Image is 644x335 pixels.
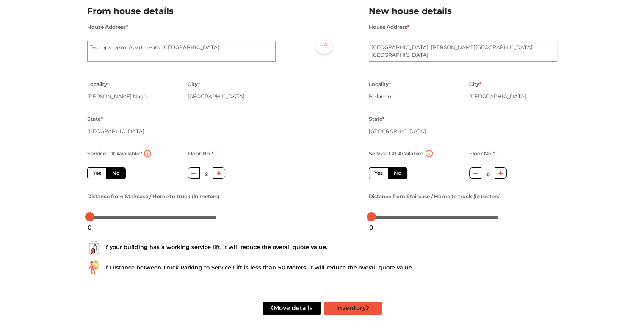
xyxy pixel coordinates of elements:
[469,79,481,90] label: City
[87,4,276,18] h2: From house details
[366,220,377,235] div: 0
[87,22,128,33] label: House Address
[106,167,126,179] label: No
[87,79,109,90] label: Locality
[188,148,213,159] label: Floor No.
[388,167,407,179] label: No
[87,241,557,254] div: If your building has a working service lift, it will reduce the overall quote value.
[87,148,142,159] label: Service Lift Available?
[324,302,382,315] button: Inventory
[87,241,101,254] img: ...
[369,148,424,159] label: Service Lift Available?
[369,4,557,18] h2: New house details
[87,114,103,125] label: State
[469,148,495,159] label: Floor No.
[369,41,557,62] textarea: [GEOGRAPHIC_DATA], [PERSON_NAME][GEOGRAPHIC_DATA], [GEOGRAPHIC_DATA]
[87,261,557,274] div: If Distance between Truck Parking to Service Lift is less than 50 Meters, it will reduce the over...
[87,261,101,274] img: ...
[369,191,501,202] label: Distance from Staircase / Home to truck (in meters)
[369,22,409,33] label: House Address
[369,167,388,179] label: Yes
[369,79,391,90] label: Locality
[263,302,321,315] button: Move details
[369,114,384,125] label: State
[87,191,219,202] label: Distance from Staircase / Home to truck (in meters)
[188,79,200,90] label: City
[87,41,276,62] textarea: Techops Laxmi Apartments, [GEOGRAPHIC_DATA]
[84,220,95,235] div: 0
[87,167,107,179] label: Yes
